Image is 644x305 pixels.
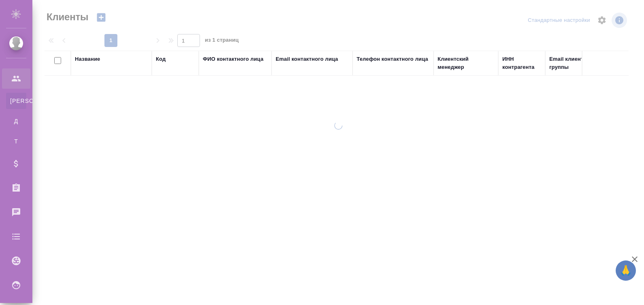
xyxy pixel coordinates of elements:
div: ФИО контактного лица [203,55,264,63]
div: Название [75,55,100,63]
div: ИНН контрагента [502,55,541,71]
span: [PERSON_NAME] [10,97,22,105]
a: Т [6,133,26,149]
div: Email контактного лица [276,55,338,63]
div: Код [156,55,166,63]
span: Т [10,137,22,145]
button: 🙏 [616,260,636,281]
div: Клиентский менеджер [438,55,494,71]
div: Телефон контактного лица [357,55,428,63]
a: [PERSON_NAME] [6,93,26,109]
span: 🙏 [619,262,633,279]
div: Email клиентской группы [549,55,614,71]
a: Д [6,113,26,129]
span: Д [10,117,22,125]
